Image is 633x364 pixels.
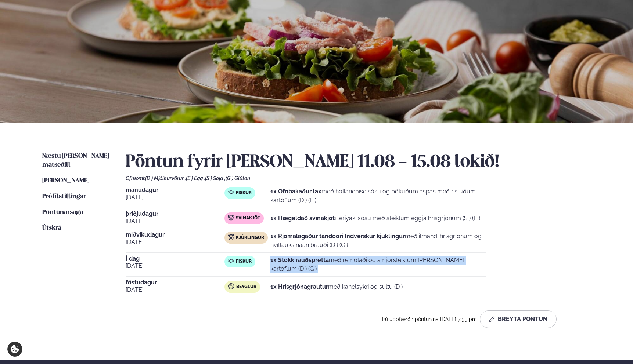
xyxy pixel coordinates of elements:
span: (E ) Egg , [186,175,205,181]
span: Næstu [PERSON_NAME] matseðill [42,153,109,168]
strong: 1x Hrísgrjónagrautur [270,283,328,290]
span: [DATE] [126,262,224,270]
span: [DATE] [126,285,224,294]
a: [PERSON_NAME] [42,176,89,185]
span: Kjúklingur [236,235,264,241]
strong: 1x Ofnbakaður lax [270,188,321,195]
h2: Pöntun fyrir [PERSON_NAME] 11.08 - 15.08 lokið! [126,152,591,172]
span: Svínakjöt [236,215,260,221]
button: Breyta Pöntun [480,310,557,328]
img: bagle-new-16px.svg [228,283,234,289]
span: Þú uppfærðir pöntunina [DATE] 7:55 pm [382,316,477,322]
span: Pöntunarsaga [42,209,83,215]
span: Prófílstillingar [42,193,86,200]
span: [DATE] [126,193,224,202]
span: Útskrá [42,225,61,231]
a: Pöntunarsaga [42,208,83,217]
span: [DATE] [126,238,224,247]
div: Ofnæmi: [126,175,591,181]
a: Næstu [PERSON_NAME] matseðill [42,152,111,170]
span: [PERSON_NAME] [42,178,89,184]
span: (D ) Mjólkurvörur , [145,175,186,181]
span: (G ) Glúten [226,175,250,181]
p: með kanelsykri og sultu (D ) [270,283,403,291]
a: Útskrá [42,224,61,233]
strong: 1x Stökk rauðspretta [270,256,329,263]
a: Cookie settings [7,342,22,357]
span: mánudagur [126,187,224,193]
p: með hollandaise sósu og bökuðum aspas með ristuðum kartöflum (D ) (E ) [270,187,486,205]
img: fish.svg [228,189,234,195]
span: þriðjudagur [126,211,224,217]
p: í teriyaki sósu með steiktum eggja hrísgrjónum (S ) (E ) [270,214,480,223]
span: Fiskur [236,259,252,265]
strong: 1x Hægeldað svínakjöt [270,215,335,222]
img: chicken.svg [228,234,234,240]
span: föstudagur [126,280,224,285]
span: Beyglur [236,284,256,290]
p: með ilmandi hrísgrjónum og hvítlauks naan brauði (D ) (G ) [270,232,486,250]
img: fish.svg [228,258,234,264]
span: [DATE] [126,217,224,226]
p: með remolaði og smjörsteiktum [PERSON_NAME] kartöflum (D ) (G ) [270,256,486,273]
span: miðvikudagur [126,232,224,238]
img: pork.svg [228,215,234,221]
strong: 1x Rjómalagaður tandoori Indverskur kjúklingur [270,233,405,240]
span: Í dag [126,256,224,262]
a: Prófílstillingar [42,192,86,201]
span: Fiskur [236,190,252,196]
span: (S ) Soja , [205,175,226,181]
